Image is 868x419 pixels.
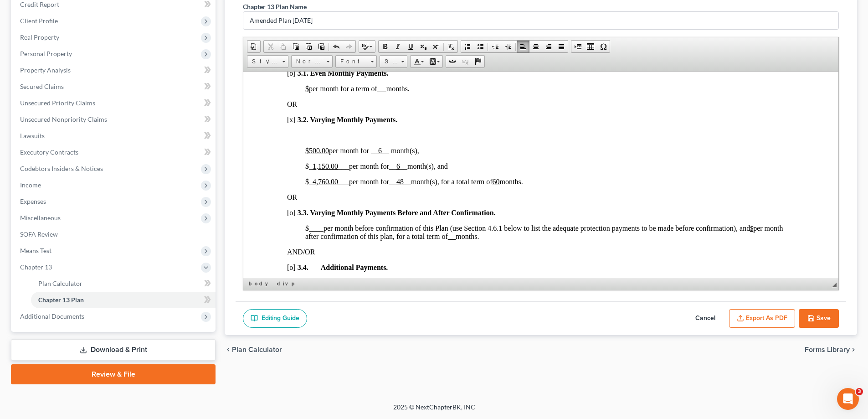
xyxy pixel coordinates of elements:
[404,41,417,52] a: Underline
[62,106,280,114] span: $ per month for month(s), for a total term of months.
[20,115,107,123] span: Unsecured Nonpriority Claims
[11,364,216,384] a: Review & File
[20,181,41,189] span: Income
[805,346,850,353] span: Forms Library
[264,41,277,52] a: Cut
[225,346,232,353] i: chevron_left
[44,176,72,184] span: AND/OR
[391,41,404,52] a: Italic
[20,165,103,172] span: Codebtors Insiders & Notices
[69,91,95,98] u: 1,150.00
[13,144,216,160] a: Executory Contracts
[856,388,863,395] span: 3
[20,33,59,41] span: Real Property
[247,279,274,288] a: body element
[13,95,216,111] a: Unsecured Priority Claims
[430,41,442,52] a: Superscript
[380,56,398,67] span: Size
[243,309,307,328] a: Editing Guide
[20,214,61,222] span: Miscellaneous
[20,50,72,57] span: Personal Property
[175,403,694,419] div: 2025 © NextChapterBK, INC
[359,41,375,52] a: Spell Checker
[291,55,333,68] a: Normal
[62,153,540,169] span: per month after confirmation of this plan, for a total term of
[289,41,302,52] a: Paste
[66,153,80,160] span: ____
[62,13,166,21] span: per month for a term of months.
[54,44,58,52] span: 3
[472,56,484,67] a: Anchor
[11,339,216,361] a: Download & Print
[20,83,64,90] span: Secured Claims
[459,56,472,67] a: Unlink
[212,161,236,169] span: months.
[62,75,176,83] span: per month for __ __ month(s),
[20,230,58,238] span: SOFA Review
[31,275,216,292] a: Plan Calculator
[247,55,288,68] a: Styles
[247,41,260,52] a: Document Properties
[247,56,279,67] span: Styles
[445,41,457,52] a: Remove Format
[44,44,52,52] span: [x]
[343,41,355,52] a: Redo
[44,192,52,200] span: [o]
[292,56,324,67] span: Normal
[146,91,164,98] span: __ __
[315,41,328,52] a: Paste from Word
[20,197,46,205] span: Expenses
[44,122,54,129] span: OR
[837,388,859,410] iframe: Intercom live chat
[555,41,568,52] a: Justify
[232,346,282,353] span: Plan Calculator
[54,192,65,200] span: 3.4.
[799,309,839,328] button: Save
[77,192,145,200] span: Additional Payments.
[330,41,343,52] a: Undo
[489,41,502,52] a: Decrease Indent
[302,41,315,52] a: Paste as plain text
[153,91,157,98] u: 6
[20,0,59,8] span: Credit Report
[13,111,216,128] a: Unsecured Nonpriority Claims
[685,309,725,328] button: Cancel
[13,226,216,243] a: SOFA Review
[62,75,86,83] u: $500.00
[20,263,52,271] span: Chapter 13
[20,66,71,74] span: Property Analysis
[13,128,216,144] a: Lawsuits
[529,41,542,52] a: Center
[584,41,597,52] a: Table
[832,283,837,287] span: Resize
[20,17,58,25] span: Client Profile
[54,137,252,145] span: 3.3. Varying Monthly Payments Before and After Confirmation.
[13,78,216,95] a: Secured Claims
[66,91,106,98] span: _ ___
[507,154,510,160] u: $
[290,279,298,288] a: p element
[417,41,430,52] a: Subscript
[146,106,168,114] span: __ __
[38,279,82,287] span: Plan Calculator
[426,56,442,67] a: Background Color
[379,41,391,52] a: Bold
[335,55,377,68] a: Font
[729,309,795,328] button: Export as PDF
[277,41,289,52] a: Copy
[461,41,474,52] a: Insert/Remove Numbered List
[20,99,95,107] span: Unsecured Priority Claims
[62,153,507,160] span: $ per month before confirmation of this Plan (use Section 4.6.1 below to list the adequate protec...
[62,91,205,98] span: $ per month for month(s), and
[66,106,106,114] span: _ ___
[135,75,139,83] u: 6
[243,72,838,277] iframe: Rich Text Editor, document-ckeditor
[69,106,95,114] u: 4,760.00
[58,44,154,52] span: .2. Varying Monthly Payments.
[20,132,45,140] span: Lawsuits
[225,346,282,353] button: chevron_left Plan Calculator
[805,346,857,353] button: Forms Library chevron_right
[243,2,307,11] label: Chapter 13 Plan Name
[20,312,84,320] span: Additional Documents
[336,56,368,67] span: Font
